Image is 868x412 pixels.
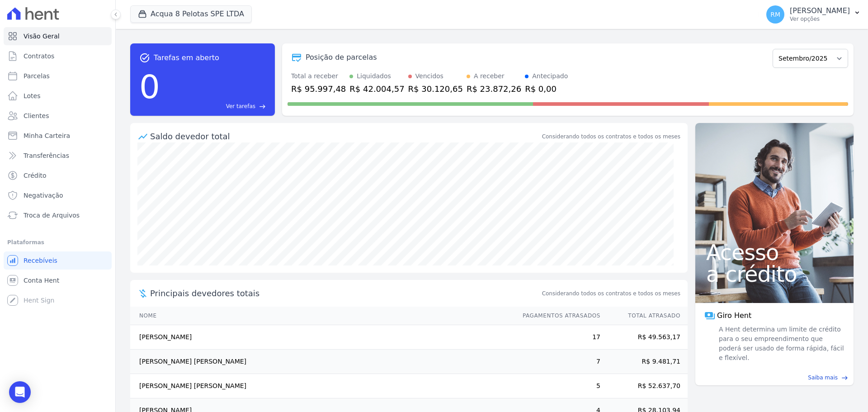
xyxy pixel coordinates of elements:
[130,374,514,398] td: [PERSON_NAME] [PERSON_NAME]
[808,374,838,382] span: Saiba mais
[24,276,59,285] span: Conta Hent
[415,71,443,81] div: Vencidos
[4,47,112,65] a: Contratos
[514,350,601,374] td: 7
[24,211,80,220] span: Troca de Arquivos
[525,83,568,95] div: R$ 0,00
[139,63,160,110] div: 0
[24,52,54,61] span: Contratos
[349,83,404,95] div: R$ 42.004,57
[4,27,112,45] a: Visão Geral
[4,67,112,85] a: Parcelas
[291,71,346,81] div: Total a receber
[542,289,680,298] span: Considerando todos os contratos e todos os meses
[130,5,252,23] button: Acqua 8 Pelotas SPE LTDA
[706,242,843,263] span: Acesso
[291,83,346,95] div: R$ 95.997,48
[306,52,377,63] div: Posição de parcelas
[24,151,69,160] span: Transferências
[24,171,47,180] span: Crédito
[150,130,540,142] div: Saldo devedor total
[24,71,50,81] span: Parcelas
[24,131,70,140] span: Minha Carteira
[130,325,514,350] td: [PERSON_NAME]
[514,374,601,398] td: 5
[4,166,112,185] a: Crédito
[601,350,688,374] td: R$ 9.481,71
[357,71,391,81] div: Liquidados
[4,107,112,125] a: Clientes
[4,87,112,105] a: Lotes
[24,91,41,100] span: Lotes
[24,32,60,41] span: Visão Geral
[408,83,463,95] div: R$ 30.120,65
[790,15,850,23] p: Ver opções
[4,251,112,270] a: Recebíveis
[226,102,255,110] span: Ver tarefas
[4,186,112,204] a: Negativação
[4,127,112,145] a: Minha Carteira
[154,52,219,63] span: Tarefas em aberto
[717,325,844,363] span: A Hent determina um limite de crédito para o seu empreendimento que poderá ser usado de forma ráp...
[759,2,868,27] button: RM [PERSON_NAME] Ver opções
[4,147,112,165] a: Transferências
[24,111,49,120] span: Clientes
[130,307,514,325] th: Nome
[717,310,751,321] span: Giro Hent
[770,11,780,18] span: RM
[9,381,31,403] div: Open Intercom Messenger
[150,287,540,299] span: Principais devedores totais
[24,256,57,265] span: Recebíveis
[130,350,514,374] td: [PERSON_NAME] [PERSON_NAME]
[467,83,521,95] div: R$ 23.872,26
[24,191,63,200] span: Negativação
[514,307,601,325] th: Pagamentos Atrasados
[4,206,112,224] a: Troca de Arquivos
[514,325,601,350] td: 17
[532,71,568,81] div: Antecipado
[790,6,850,15] p: [PERSON_NAME]
[259,103,266,110] span: east
[164,102,266,110] a: Ver tarefas east
[474,71,505,81] div: A receber
[601,307,688,325] th: Total Atrasado
[601,325,688,350] td: R$ 49.563,17
[4,271,112,289] a: Conta Hent
[139,52,150,63] span: task_alt
[701,374,848,382] a: Saiba mais east
[542,133,680,141] div: Considerando todos os contratos e todos os meses
[706,263,843,285] span: a crédito
[841,374,848,381] span: east
[7,237,108,248] div: Plataformas
[601,374,688,398] td: R$ 52.637,70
